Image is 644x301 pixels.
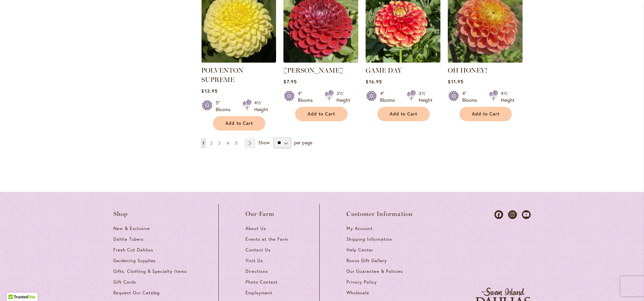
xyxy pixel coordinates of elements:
span: Privacy Policy [346,279,377,285]
span: Shop [113,211,128,217]
span: Request Our Catalog [113,290,160,296]
button: Add to Cart [213,116,265,131]
span: $13.95 [201,88,217,94]
span: Directions [246,269,268,274]
div: 3½' Height [336,90,350,103]
span: Visit Us [246,258,263,264]
a: POLVENTON SUPREME [201,58,276,64]
span: Gardening Supplies [113,258,156,264]
span: Show [258,139,270,145]
span: Photo Contest [246,279,278,285]
div: 4½' Height [254,99,268,113]
div: 5" Blooms [216,99,234,113]
span: Fresh Cut Dahlias [113,247,153,253]
a: Dahlias on Youtube [522,210,531,219]
button: Add to Cart [460,107,512,121]
div: 4" Blooms [380,90,399,103]
a: CORNEL [283,58,358,64]
div: 4" Blooms [298,90,317,103]
a: Oh Honey! [448,58,523,64]
a: POLVENTON SUPREME [201,66,244,84]
span: Shipping Information [346,236,392,242]
span: Add to Cart [225,121,253,126]
span: About Us [246,226,266,231]
span: Bonus Gift Gallery [346,258,387,264]
a: 4 [225,138,231,148]
span: 3 [218,141,221,146]
a: 5 [233,138,239,148]
a: [PERSON_NAME] [283,66,343,74]
span: Employment [246,290,272,296]
button: Add to Cart [377,107,430,121]
span: My Account [346,226,373,231]
a: Dahlias on Facebook [494,210,503,219]
span: 5 [235,141,237,146]
a: GAME DAY [366,66,402,74]
a: 2 [209,138,214,148]
div: 4½' Height [501,90,515,103]
span: Wholesale [346,290,369,296]
span: 1 [203,141,204,146]
a: OH HONEY! [448,66,487,74]
span: 4 [227,141,229,146]
a: GAME DAY [366,58,440,64]
a: Dahlias on Instagram [508,210,517,219]
span: 2 [210,141,212,146]
span: Help Center [346,247,373,253]
a: 3 [217,138,222,148]
iframe: Launch Accessibility Center [5,277,24,296]
div: 3½' Height [419,90,432,103]
span: Gifts, Clothing & Specialty Items [113,269,187,274]
button: Add to Cart [295,107,347,121]
span: Contact Us [246,247,271,253]
span: $16.95 [366,78,382,85]
span: Add to Cart [308,111,335,117]
span: Our Guarantee & Policies [346,269,402,274]
span: Add to Cart [390,111,417,117]
span: Customer Information [346,211,413,217]
span: Our Farm [246,211,274,217]
span: Gift Cards [113,279,136,285]
span: Add to Cart [472,111,499,117]
span: Events at the Farm [246,236,288,242]
div: 4" Blooms [462,90,481,103]
span: $7.95 [283,78,297,85]
span: per page [294,139,312,145]
span: New & Exclusive [113,226,150,231]
span: $11.95 [448,78,463,85]
span: Dahlia Tubers [113,236,144,242]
